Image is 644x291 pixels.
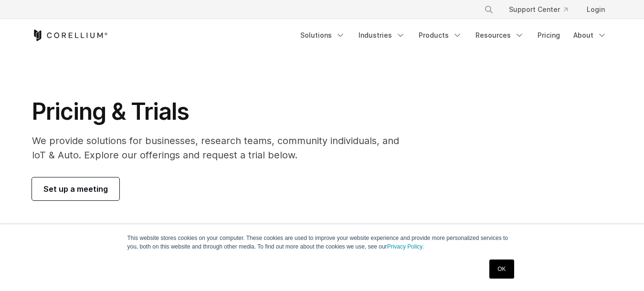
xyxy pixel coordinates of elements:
a: Corellium Home [32,30,108,41]
div: Navigation Menu [473,1,612,18]
button: Search [480,1,497,18]
p: We provide solutions for businesses, research teams, community individuals, and IoT & Auto. Explo... [32,134,412,162]
a: Support Center [501,1,575,18]
h1: Pricing & Trials [32,97,412,126]
a: Solutions [295,27,351,44]
p: This website stores cookies on your computer. These cookies are used to improve your website expe... [127,234,517,251]
a: Login [579,1,612,18]
a: OK [489,260,514,279]
a: Resources [470,27,530,44]
a: Products [413,27,468,44]
a: Pricing [532,27,566,44]
a: Set up a meeting [32,177,119,200]
a: Industries [353,27,411,44]
span: Set up a meeting [43,183,108,195]
a: Privacy Policy. [387,243,424,250]
div: Navigation Menu [295,27,612,44]
a: About [568,27,612,44]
